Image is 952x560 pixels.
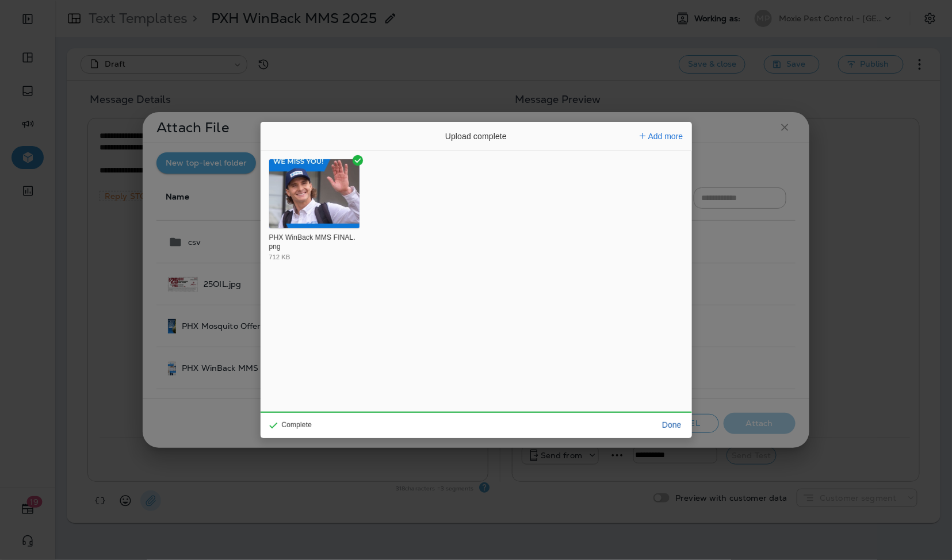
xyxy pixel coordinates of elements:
[657,417,686,433] button: Done
[261,412,314,438] div: Complete
[269,254,290,260] div: 712 KB
[269,233,357,251] div: PHX WinBack MMS FINAL.png
[648,132,683,141] span: Add more
[269,421,312,428] div: Complete
[635,128,688,144] button: Add more files
[390,122,563,151] div: Upload complete
[269,159,360,228] img: PHX WinBack MMS FINAL.png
